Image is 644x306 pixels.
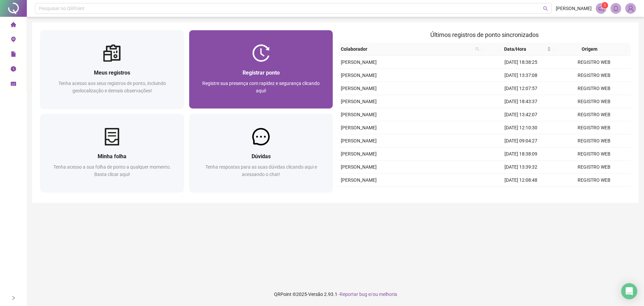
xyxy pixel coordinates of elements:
span: search [475,47,479,51]
span: 1 [604,3,606,8]
th: Data/Hora [482,43,554,56]
span: bell [613,5,619,11]
td: [DATE] 18:38:25 [484,56,557,69]
a: Registrar pontoRegistre sua presença com rapidez e segurança clicando aqui! [189,30,333,108]
footer: QRPoint © 2025 - 2.93.1 - [27,282,644,306]
sup: 1 [601,2,608,9]
span: Reportar bug e/ou melhoria [340,292,397,297]
span: Versão [308,292,323,297]
span: Dúvidas [252,153,271,160]
td: [DATE] 13:37:08 [484,69,557,82]
td: REGISTRO WEB [557,56,631,69]
td: [DATE] 12:07:57 [484,82,557,95]
td: REGISTRO WEB [557,134,631,147]
span: [PERSON_NAME] [341,177,377,183]
span: [PERSON_NAME] [341,125,377,130]
span: Tenha acesso aos seus registros de ponto, incluindo geolocalização e demais observações! [58,81,166,93]
span: Data/Hora [485,45,546,53]
span: [PERSON_NAME] [341,151,377,157]
span: [PERSON_NAME] [341,112,377,117]
span: [PERSON_NAME] [341,59,377,65]
span: [PERSON_NAME] [341,73,377,78]
td: REGISTRO WEB [557,161,631,174]
a: Meus registrosTenha acesso aos seus registros de ponto, incluindo geolocalização e demais observa... [40,30,184,108]
span: home [11,19,16,32]
span: Tenha acesso a sua folha de ponto a qualquer momento. Basta clicar aqui! [53,164,171,177]
td: [DATE] 13:42:07 [484,108,557,121]
td: REGISTRO WEB [557,121,631,134]
td: [DATE] 09:04:27 [484,134,557,147]
span: file [11,48,16,62]
span: Registrar ponto [243,70,280,76]
td: [DATE] 18:43:37 [484,95,557,108]
span: notification [598,5,604,11]
td: [DATE] 13:39:32 [484,161,557,174]
span: [PERSON_NAME] [556,5,592,12]
span: clock-circle [11,63,16,77]
span: schedule [11,78,16,91]
span: search [543,6,548,11]
span: [PERSON_NAME] [341,99,377,104]
a: DúvidasTenha respostas para as suas dúvidas clicando aqui e acessando o chat! [189,114,333,192]
td: REGISTRO WEB [557,187,631,200]
td: REGISTRO WEB [557,174,631,187]
th: Origem [554,43,626,56]
td: [DATE] 12:10:30 [484,121,557,134]
span: Últimos registros de ponto sincronizados [430,31,539,38]
td: REGISTRO WEB [557,147,631,161]
div: Open Intercom Messenger [621,283,637,299]
td: [DATE] 12:08:48 [484,174,557,187]
td: REGISTRO WEB [557,69,631,82]
td: [DATE] 08:59:17 [484,187,557,200]
span: Tenha respostas para as suas dúvidas clicando aqui e acessando o chat! [205,164,317,177]
td: REGISTRO WEB [557,82,631,95]
span: Registre sua presença com rapidez e segurança clicando aqui! [202,81,320,93]
span: [PERSON_NAME] [341,164,377,170]
span: [PERSON_NAME] [341,138,377,143]
img: 86158 [626,3,636,13]
span: [PERSON_NAME] [341,86,377,91]
td: [DATE] 18:38:09 [484,147,557,161]
span: Colaborador [341,45,473,53]
span: Minha folha [98,153,126,160]
span: environment [11,34,16,47]
td: REGISTRO WEB [557,95,631,108]
span: right [11,296,16,300]
span: search [474,44,481,54]
a: Minha folhaTenha acesso a sua folha de ponto a qualquer momento. Basta clicar aqui! [40,114,184,192]
td: REGISTRO WEB [557,108,631,121]
span: Meus registros [94,70,130,76]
